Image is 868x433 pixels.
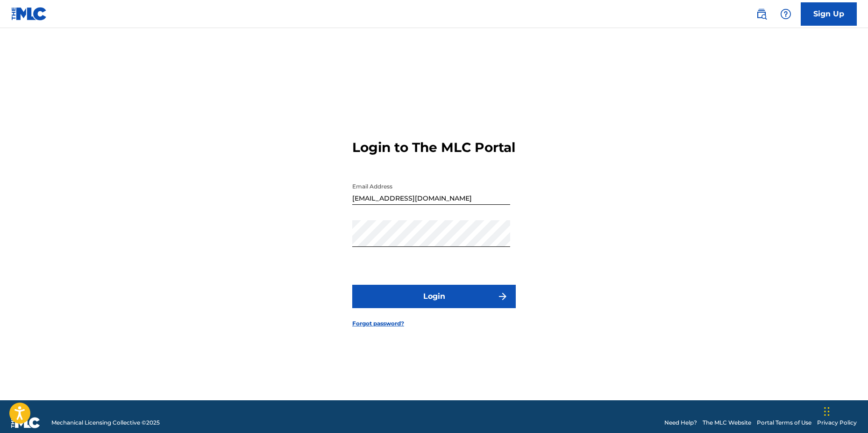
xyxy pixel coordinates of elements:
img: MLC Logo [11,7,47,21]
img: f7272a7cc735f4ea7f67.svg [497,291,508,302]
a: Forgot password? [352,319,404,328]
iframe: Chat Widget [821,388,868,433]
div: Træk [824,397,830,426]
div: Chat-widget [821,388,868,433]
span: Mechanical Licensing Collective © 2025 [51,419,160,427]
a: Need Help? [664,419,697,427]
a: Portal Terms of Use [757,419,811,427]
h3: Login to The MLC Portal [352,139,515,156]
img: help [780,8,791,20]
img: search [756,8,767,20]
a: Public Search [752,5,771,23]
a: The MLC Website [703,419,751,427]
a: Privacy Policy [817,419,857,427]
button: Login [352,285,516,308]
img: logo [11,417,40,428]
div: Help [776,5,795,23]
a: Sign Up [801,2,857,26]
